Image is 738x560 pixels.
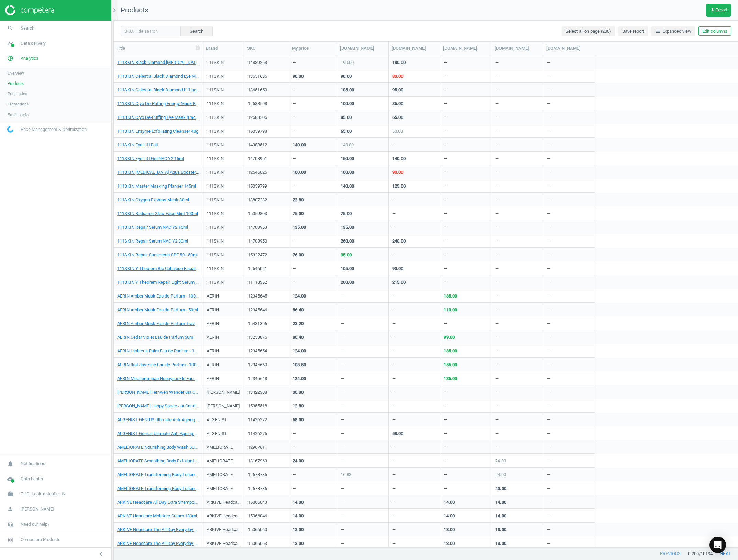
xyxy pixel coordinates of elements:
div: 15059799 [248,183,285,189]
div: 12345646 [248,307,285,313]
a: AERIN Amber Musk Eau de Parfum Travel Spray 7ml [117,321,199,327]
div: — [547,279,550,288]
div: 140.00 [341,183,354,189]
div: — [495,183,499,192]
div: 111SKIN [207,197,224,205]
i: get_app [710,8,715,13]
div: — [293,266,296,274]
div: — [547,362,550,370]
a: [PERSON_NAME] Fernweh Wanderlust Candle Gift Set [117,389,199,395]
div: — [392,334,396,343]
div: 215.00 [392,279,406,285]
div: 12546026 [248,169,285,176]
div: — [392,362,396,370]
button: horizontal_splitExpanded view [651,26,695,36]
div: 95.00 [341,252,352,258]
div: 14703951 [248,156,285,162]
div: 80.00 [392,73,403,79]
div: — [547,101,550,109]
div: AERIN [207,362,219,370]
div: 111SKIN [207,183,224,192]
div: — [495,101,499,109]
div: 12546021 [248,266,285,272]
div: — [547,197,550,205]
div: 190.00 [341,59,354,66]
div: — [341,197,344,205]
div: Title [117,45,200,52]
div: — [444,279,447,288]
div: 111SKIN [207,211,224,219]
img: wGWNvw8QSZomAAAAABJRU5ErkJggg== [7,126,13,133]
div: 111SKIN [207,252,224,260]
div: — [495,293,499,302]
div: — [547,389,550,398]
div: — [495,238,499,247]
div: — [495,321,499,329]
div: — [392,321,396,329]
button: Save report [618,26,648,36]
a: ARKIVE Headcare The All Day Everyday Conditioner 250ml [117,527,199,533]
div: — [495,128,499,137]
div: — [444,87,447,96]
div: 105.00 [341,87,354,93]
i: work [4,488,17,501]
span: Analytics [21,55,38,61]
button: chevron_left [92,549,110,558]
div: — [341,348,344,357]
span: [PERSON_NAME] [21,506,54,512]
div: 124.00 [293,348,306,354]
div: AERIN [207,334,219,343]
div: 85.00 [392,101,403,107]
div: — [392,224,396,233]
div: 111SKIN [207,73,224,82]
div: — [293,279,296,288]
span: Save report [622,28,644,34]
div: 36.00 [293,389,304,395]
div: — [547,266,550,274]
a: [PERSON_NAME] Happy Space Jar Candle 140g [117,403,199,409]
a: AERIN Ikat Jasmine Eau de Parfum - 100ml [117,362,199,368]
div: 90.00 [293,73,304,79]
span: Notifications [21,461,45,467]
i: timeline [4,37,17,50]
div: 100.00 [293,169,306,176]
div: — [444,197,447,205]
span: Expanded view [655,28,691,34]
a: AMELIORATE Transforming Body Lotion 500ml (Fragrance Free) [117,485,199,492]
div: 260.00 [341,279,354,285]
span: Need our help? [21,521,49,527]
div: — [341,293,344,302]
span: Price index [8,91,27,97]
div: 111SKIN [207,279,224,288]
div: — [547,293,550,302]
i: pie_chart_outlined [4,52,17,65]
i: headset_mic [4,518,17,531]
div: — [547,114,550,123]
div: [DOMAIN_NAME] [546,45,592,52]
div: — [444,169,447,178]
div: 111SKIN [207,87,224,96]
div: — [341,403,344,412]
div: — [495,197,499,205]
a: 111SKIN Black Diamond [MEDICAL_DATA] Oil 30ml [117,59,199,66]
div: 15322472 [248,252,285,258]
div: — [293,101,296,109]
div: — [547,73,550,82]
div: 90.00 [392,169,403,176]
div: 15355518 [248,403,285,409]
div: SKU [247,45,286,52]
div: [DOMAIN_NAME] [392,45,437,52]
a: 111SKIN Radiance Glow Face Mist 100ml [117,211,198,217]
div: 95.00 [392,87,403,93]
div: 13253876 [248,334,285,340]
div: 111SKIN [207,142,224,150]
i: chevron_right [110,6,119,14]
button: Select all on page (200) [562,26,615,36]
div: — [547,87,550,96]
div: 60.00 [392,128,403,134]
div: — [495,389,499,398]
div: 65.00 [392,114,403,121]
span: Overview [8,70,24,76]
div: — [547,169,550,178]
div: — [444,224,447,233]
